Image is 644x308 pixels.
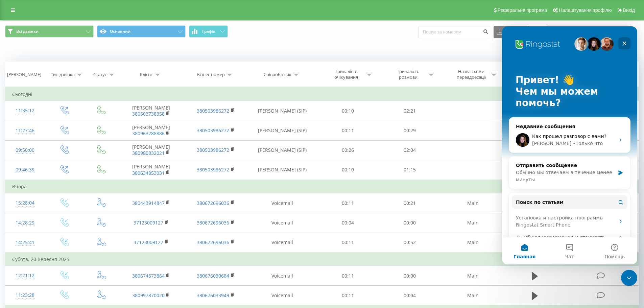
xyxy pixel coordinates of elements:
[248,101,317,121] td: [PERSON_NAME] (SIP)
[12,104,38,117] div: 11:35:12
[379,213,441,233] td: 00:00
[248,213,317,233] td: Voicemail
[12,236,38,249] div: 14:25:41
[502,26,637,264] iframe: Intercom live chat
[119,160,183,180] td: [PERSON_NAME]
[132,273,165,279] a: 380674573864
[132,170,165,176] a: 380634853031
[248,160,317,180] td: [PERSON_NAME] (SIP)
[317,286,379,306] td: 00:11
[119,140,183,160] td: [PERSON_NAME]
[197,108,229,114] a: 380503986272
[197,292,229,299] a: 380676033949
[494,26,530,38] button: Експорт
[134,239,163,245] a: 37123009127
[197,147,229,153] a: 380503986272
[559,7,612,13] span: Налаштування профілю
[134,219,163,226] a: 37123009127
[12,269,38,282] div: 12:21:12
[317,140,379,160] td: 00:26
[12,289,38,302] div: 11:23:28
[621,270,637,286] iframe: Intercom live chat
[5,180,639,193] td: Вчора
[132,111,165,117] a: 380503738358
[197,219,229,226] a: 380672696036
[440,266,505,286] td: Main
[317,233,379,253] td: 00:11
[197,273,229,279] a: 380676030684
[328,69,364,80] div: Тривалість очікування
[12,216,38,230] div: 14:28:29
[440,213,505,233] td: Main
[390,69,426,80] div: Тривалість розмови
[317,160,379,180] td: 00:10
[440,193,505,213] td: Main
[379,160,441,180] td: 01:15
[248,233,317,253] td: Voicemail
[248,193,317,213] td: Voicemail
[317,193,379,213] td: 00:11
[379,193,441,213] td: 00:21
[317,101,379,121] td: 00:10
[317,266,379,286] td: 00:11
[379,286,441,306] td: 00:04
[97,25,186,38] button: Основний
[379,140,441,160] td: 02:04
[317,121,379,140] td: 00:11
[132,200,165,206] a: 380443914847
[197,166,229,173] a: 380503986272
[623,7,635,13] span: Вихід
[379,121,441,140] td: 00:29
[5,88,639,101] td: Сьогодні
[132,150,165,156] a: 380980832021
[379,101,441,121] td: 02:21
[12,144,38,157] div: 09:50:00
[5,25,94,38] button: Всі дзвінки
[317,213,379,233] td: 00:04
[7,72,41,77] div: [PERSON_NAME]
[419,26,490,38] input: Пошук за номером
[197,127,229,134] a: 380503986272
[197,239,229,245] a: 380672696036
[379,266,441,286] td: 00:00
[132,292,165,299] a: 380997870020
[140,72,153,77] div: Клієнт
[264,72,291,77] div: Співробітник
[12,124,38,137] div: 11:27:46
[132,130,165,137] a: 380963288886
[498,7,547,13] span: Реферальна програма
[119,121,183,140] td: [PERSON_NAME]
[12,163,38,176] div: 09:46:39
[51,72,75,77] div: Тип дзвінка
[248,121,317,140] td: [PERSON_NAME] (SIP)
[12,196,38,210] div: 15:28:04
[5,253,639,266] td: Субота, 20 Вересня 2025
[197,200,229,206] a: 380672696036
[197,72,225,77] div: Бізнес номер
[189,25,228,38] button: Графік
[119,101,183,121] td: [PERSON_NAME]
[440,286,505,306] td: Main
